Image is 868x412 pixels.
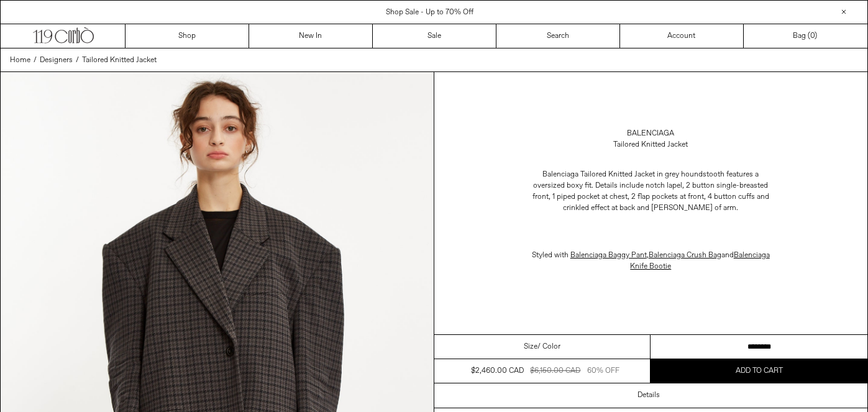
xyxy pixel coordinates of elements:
[532,170,769,213] span: Balenciaga Tailored Knitted Jacket in grey houndstooth features a oversized boxy fit. Details inc...
[651,359,867,383] button: Add to cart
[373,24,496,48] a: Sale
[613,139,688,150] div: Tailored Knitted Jacket
[736,366,783,376] span: Add to cart
[126,24,249,48] a: Shop
[496,24,620,48] a: Search
[40,55,73,65] span: Designers
[40,55,73,66] a: Designers
[524,341,537,352] span: Size
[587,365,619,377] div: 60% OFF
[620,24,744,48] a: Account
[627,128,674,139] a: Balenciaga
[249,24,373,48] a: New In
[386,7,473,17] a: Shop Sale - Up to 70% Off
[532,250,770,272] span: Styled with , and
[569,250,647,260] a: Balenciaga Baggy Pant
[471,365,524,377] div: $2,460.00 CAD
[810,31,815,41] span: 0
[810,30,817,42] span: )
[82,55,157,65] span: Tailored Knitted Jacket
[637,391,660,400] h3: Details
[82,55,157,66] a: Tailored Knitted Jacket
[530,365,580,377] div: $6,150.00 CAD
[76,55,79,66] span: /
[649,250,721,260] a: Balenciaga Crush Bag
[744,24,867,48] a: Bag ()
[537,341,560,352] span: / Color
[10,55,30,66] a: Home
[10,55,30,65] span: Home
[34,55,37,66] span: /
[570,250,647,260] span: Balenciaga Baggy Pant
